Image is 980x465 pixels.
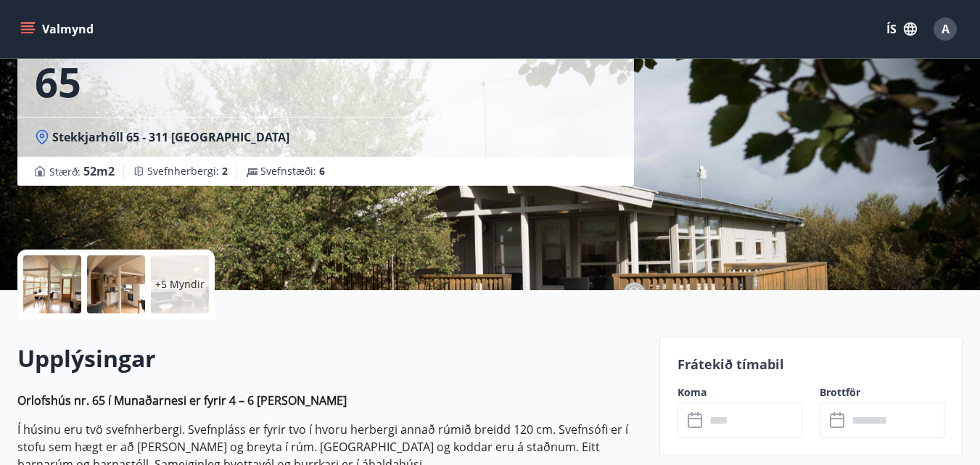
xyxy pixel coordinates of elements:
[222,164,228,178] span: 2
[83,163,115,179] span: 52 m2
[17,16,99,42] button: menu
[319,164,325,178] span: 6
[17,342,642,374] h2: Upplýsingar
[820,385,944,400] label: Brottför
[52,129,289,145] span: Stekkjarhóll 65 - 311 [GEOGRAPHIC_DATA]
[928,12,963,46] button: A
[147,164,228,178] span: Svefnherbergi :
[678,385,802,400] label: Koma
[17,392,347,408] strong: Orlofshús nr. 65 í Munaðarnesi er fyrir 4 – 6 [PERSON_NAME]
[678,355,944,374] p: Frátekið tímabil
[155,277,205,292] p: +5 Myndir
[942,21,950,37] span: A
[260,164,325,178] span: Svefnstæði :
[878,16,925,42] button: ÍS
[49,162,115,180] span: Stærð :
